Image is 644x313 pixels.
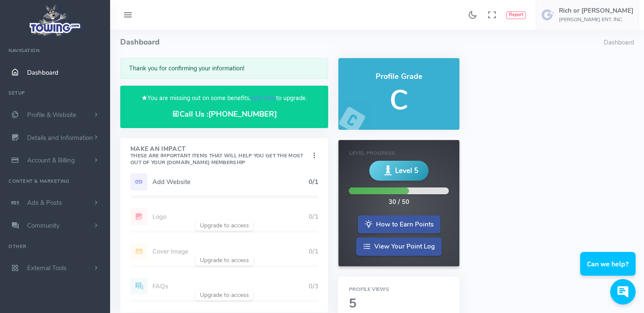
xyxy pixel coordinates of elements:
[27,221,60,230] span: Community
[349,151,448,156] h6: Level Progress
[27,68,58,77] span: Dashboard
[130,152,303,166] small: These are important items that will help you get the most out of your [DOMAIN_NAME] Membership
[27,198,62,207] span: Ads & Posts
[348,297,449,311] h2: 5
[120,26,604,58] h4: Dashboard
[358,215,440,234] a: How to Earn Points
[356,238,442,256] a: View Your Point Log
[541,8,555,22] img: user-image
[559,7,633,14] h5: Rich or [PERSON_NAME]
[208,109,277,119] a: [PHONE_NUMBER]
[348,287,449,292] h6: Profile Views
[389,198,409,207] div: 30 / 50
[348,73,449,81] h4: Profile Grade
[152,179,308,185] h5: Add Website
[308,179,318,185] h5: 0/1
[604,38,634,48] li: Dashboard
[348,85,449,115] h5: C
[251,94,276,102] a: click here
[130,146,310,166] h4: Make An Impact
[27,264,66,272] span: External Tools
[130,110,318,119] h4: Call Us :
[27,134,93,142] span: Details and Information
[506,11,525,19] button: Report
[27,3,84,39] img: logo
[559,17,633,22] h6: [PERSON_NAME] ENT. INC.
[130,93,318,103] p: You are missing out on some benefits, to upgrade.
[120,58,328,79] div: Thank you for confirming your information!
[27,111,76,119] span: Profile & Website
[27,156,75,165] span: Account & Billing
[575,229,644,313] iframe: Conversations
[395,165,418,176] span: Level 5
